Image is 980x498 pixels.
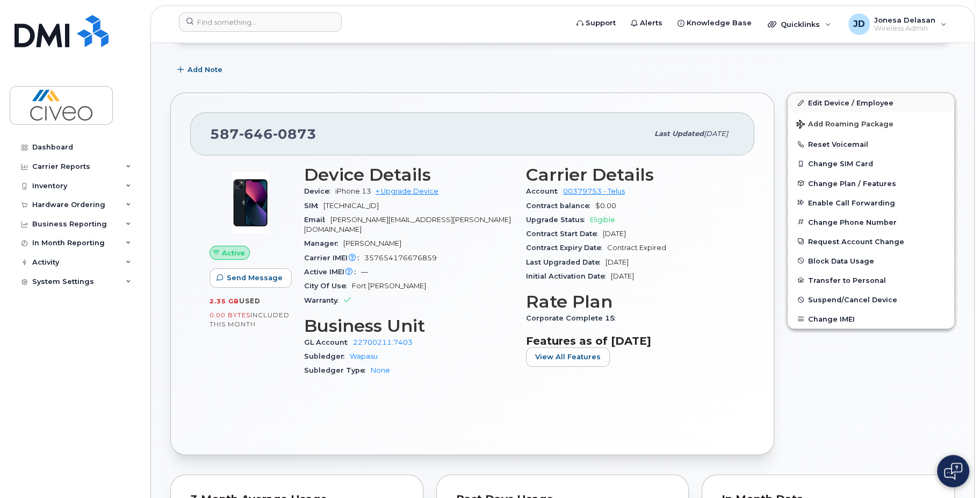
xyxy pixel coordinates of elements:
span: [PERSON_NAME][EMAIL_ADDRESS][PERSON_NAME][DOMAIN_NAME] [304,216,511,233]
span: JD [853,18,865,31]
span: Contract Expired [607,244,666,252]
span: [DATE] [606,258,629,266]
span: Contract balance [526,202,595,210]
span: Alerts [640,18,662,29]
div: Quicklinks [760,13,839,35]
span: Subledger Type [304,366,371,374]
span: iPhone 13 [335,187,371,195]
button: Block Data Usage [788,251,954,271]
span: Upgrade Status [526,216,590,224]
a: Edit Device / Employee [788,93,954,112]
span: Support [586,18,616,29]
span: Active [222,248,245,258]
h3: Device Details [304,165,513,184]
span: Contract Expiry Date [526,244,607,252]
span: 357654176676859 [364,254,437,262]
span: Jonesa Delasan [874,16,935,24]
button: Reset Voicemail [788,134,954,154]
span: Wireless Admin [874,24,935,33]
span: Last Upgraded Date [526,258,606,266]
span: Carrier IMEI [304,254,364,262]
button: Transfer to Personal [788,271,954,290]
button: Enable Call Forwarding [788,193,954,212]
span: Last updated [654,130,704,138]
a: 00379753 - Telus [563,187,625,195]
span: Subledger [304,352,350,360]
button: Send Message [210,268,292,288]
span: View All Features [535,352,601,362]
a: 22700211.7403 [353,338,413,346]
button: Request Account Change [788,232,954,251]
span: Enable Call Forwarding [808,198,895,207]
span: [DATE] [603,230,626,238]
button: Change SIM Card [788,154,954,173]
h3: Business Unit [304,316,513,336]
span: Add Note [188,65,222,75]
span: Email [304,216,330,224]
button: Suspend/Cancel Device [788,290,954,309]
button: Change Phone Number [788,212,954,232]
div: Jonesa Delasan [841,13,954,35]
span: Corporate Complete 15 [526,314,621,322]
span: Account [526,187,563,195]
span: City Of Use [304,282,352,290]
span: Contract Start Date [526,230,603,238]
span: Device [304,187,335,195]
h3: Rate Plan [526,292,735,311]
span: [DATE] [611,272,634,280]
span: [TECHNICAL_ID] [323,202,379,210]
span: 2.35 GB [210,297,239,305]
button: Change Plan / Features [788,174,954,193]
span: 0873 [273,126,316,142]
span: 646 [239,126,273,142]
h3: Features as of [DATE] [526,335,735,347]
a: Wapasu [350,352,378,360]
button: Add Roaming Package [788,112,954,134]
span: Eligible [590,216,615,224]
span: Quicklinks [781,20,820,29]
span: Change Plan / Features [808,179,896,187]
a: + Upgrade Device [376,187,438,195]
button: Add Note [170,60,232,80]
button: View All Features [526,347,610,367]
a: None [371,366,390,374]
span: used [239,297,261,305]
a: Alerts [623,12,670,34]
span: SIM [304,202,323,210]
span: Send Message [227,273,283,283]
input: Find something... [179,12,342,32]
span: [DATE] [704,130,728,138]
span: GL Account [304,338,353,346]
h3: Carrier Details [526,165,735,184]
span: $0.00 [595,202,616,210]
span: — [361,268,368,276]
span: Manager [304,239,343,247]
span: 0.00 Bytes [210,311,250,319]
span: Fort [PERSON_NAME] [352,282,426,290]
img: Open chat [944,463,962,480]
span: Add Roaming Package [796,120,893,130]
span: 587 [210,126,316,142]
span: Active IMEI [304,268,361,276]
span: [PERSON_NAME] [343,239,401,247]
a: Support [569,12,623,34]
span: Knowledge Base [687,18,752,29]
a: Knowledge Base [670,12,759,34]
span: Initial Activation Date [526,272,611,280]
span: Suspend/Cancel Device [808,296,897,304]
img: image20231002-3703462-1ig824h.jpeg [218,170,283,235]
span: Warranty [304,296,343,304]
button: Change IMEI [788,309,954,329]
